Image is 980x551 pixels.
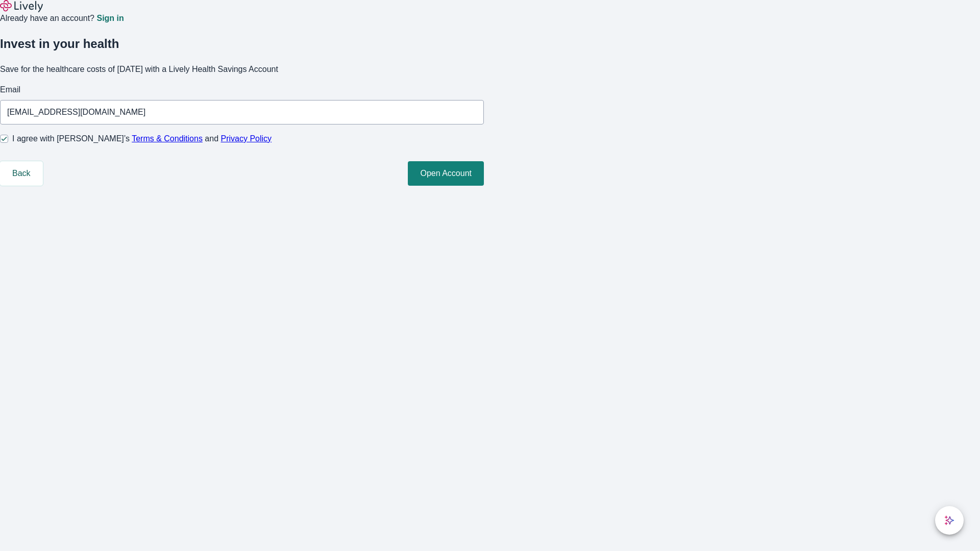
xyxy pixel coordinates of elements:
span: I agree with [PERSON_NAME]’s and [12,133,272,145]
button: chat [935,506,964,535]
svg: Lively AI Assistant [944,515,954,525]
a: Terms & Conditions [132,134,203,143]
a: Sign in [96,14,124,22]
button: Open Account [408,161,484,186]
a: Privacy Policy [221,134,272,143]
